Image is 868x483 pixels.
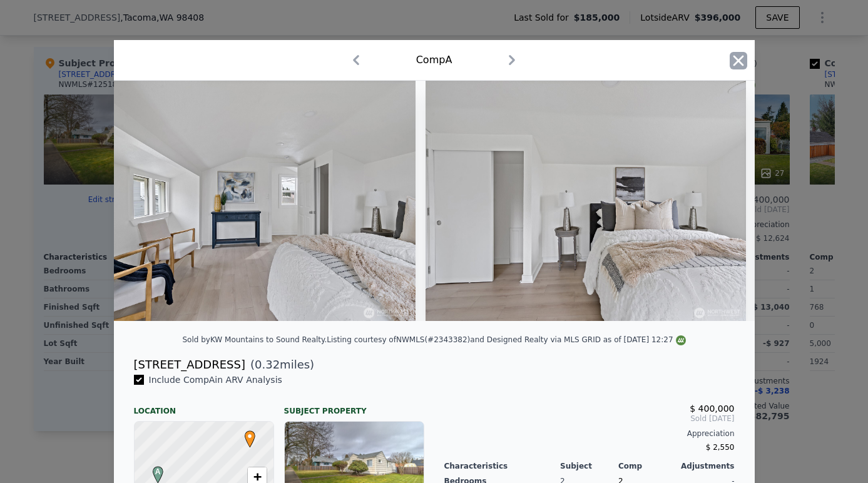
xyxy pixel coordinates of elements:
span: $ 2,550 [706,443,735,452]
div: Comp [618,461,677,471]
div: Location [134,396,274,416]
div: Appreciation [444,429,735,439]
img: Property Img [95,81,416,321]
div: Sold by KW Mountains to Sound Realty . [182,335,327,344]
span: $ 400,000 [690,404,734,414]
div: Characteristics [444,461,561,471]
div: • [242,430,249,438]
div: Adjustments [677,461,735,471]
div: Listing courtesy of NWMLS (#2343382) and Designed Realty via MLS GRID as of [DATE] 12:27 [327,335,685,344]
span: A [150,466,166,477]
span: • [242,427,258,445]
span: Include Comp A in ARV Analysis [144,375,287,385]
div: [STREET_ADDRESS] [134,356,245,374]
img: NWMLS Logo [676,335,686,345]
span: Sold [DATE] [444,414,735,424]
span: ( miles) [245,356,314,374]
div: A [150,466,157,474]
div: Comp A [416,53,452,68]
div: Subject [560,461,618,471]
span: 0.32 [255,358,280,371]
div: Subject Property [284,396,424,416]
img: Property Img [426,81,746,321]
